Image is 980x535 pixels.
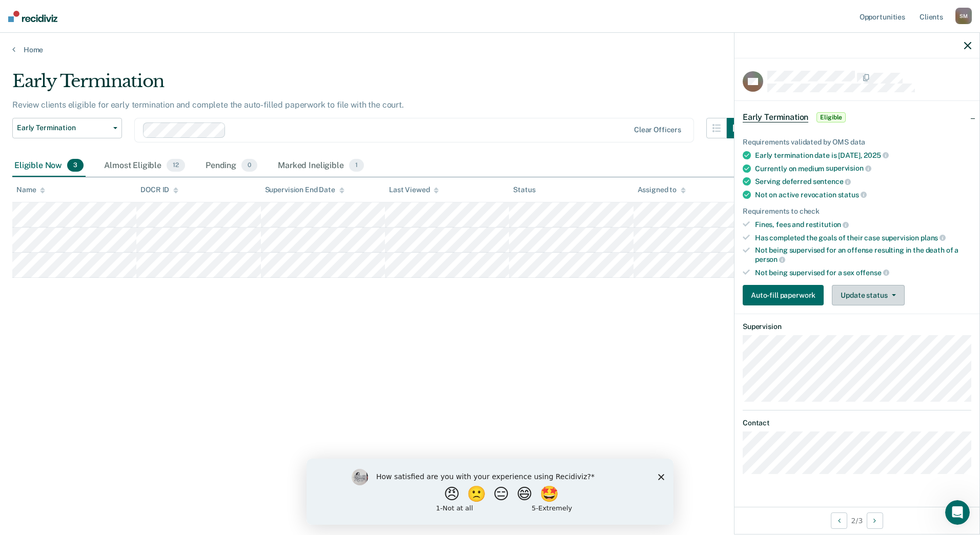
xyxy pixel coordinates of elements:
[8,11,57,22] img: Recidiviz
[832,285,904,305] button: Update status
[17,124,109,132] span: Early Termination
[16,186,45,194] div: Name
[755,246,971,263] div: Not being supervised for an offense resulting in the death of a
[276,155,366,177] div: Marked Ineligible
[634,126,681,134] div: Clear officers
[12,100,404,110] p: Review clients eligible for early termination and complete the auto-filled paperwork to file with...
[755,177,971,186] div: Serving deferred
[755,151,971,160] div: Early termination date is [DATE],
[743,285,824,305] button: Auto-fill paperwork
[743,112,808,122] span: Early Termination
[755,268,971,277] div: Not being supervised for a sex
[12,71,747,100] div: Early Termination
[743,419,971,427] dt: Contact
[734,101,979,134] div: Early TerminationEligible
[743,322,971,331] dt: Supervision
[265,186,344,194] div: Supervision End Date
[241,159,257,172] span: 0
[12,45,968,54] a: Home
[349,159,364,172] span: 1
[867,512,883,529] button: Next Opportunity
[755,190,971,199] div: Not on active revocation
[513,186,535,194] div: Status
[140,186,178,194] div: DOCR ID
[67,159,84,172] span: 3
[203,155,259,177] div: Pending
[856,269,889,277] span: offense
[945,500,970,525] iframe: Intercom live chat
[755,220,971,229] div: Fines, fees and
[167,159,185,172] span: 12
[389,186,439,194] div: Last Viewed
[806,220,849,229] span: restitution
[826,164,871,172] span: supervision
[838,191,867,199] span: status
[831,512,847,529] button: Previous Opportunity
[755,255,785,263] span: person
[734,507,979,534] div: 2 / 3
[743,207,971,216] div: Requirements to check
[743,138,971,147] div: Requirements validated by OMS data
[12,155,86,177] div: Eligible Now
[755,164,971,173] div: Currently on medium
[816,112,846,122] span: Eligible
[921,234,946,242] span: plans
[638,186,686,194] div: Assigned to
[813,177,851,186] span: sentence
[864,151,888,159] span: 2025
[102,155,187,177] div: Almost Eligible
[743,285,828,305] a: Auto-fill paperwork
[755,233,971,242] div: Has completed the goals of their case supervision
[955,8,972,24] div: S M
[307,459,673,525] iframe: Survey by Kim from Recidiviz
